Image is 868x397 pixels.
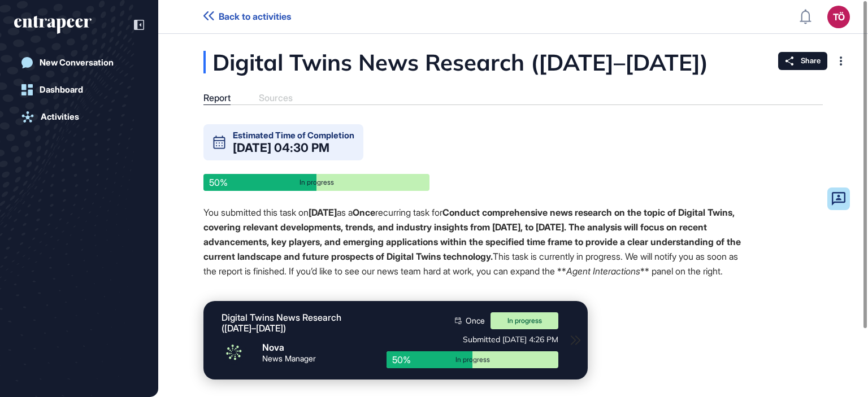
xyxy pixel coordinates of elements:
[387,335,558,345] div: Submitted [DATE] 4:26 PM
[395,356,550,363] div: In progress
[14,106,144,128] a: Activities
[14,16,92,34] div: entrapeer-logo
[40,58,114,68] div: New Conversation
[353,207,375,218] strong: Once
[203,174,316,191] div: 50%
[387,351,472,368] div: 50%
[212,179,421,186] div: In progress
[203,51,821,73] div: Digital Twins News Research ([DATE]–[DATE])
[309,207,337,218] strong: [DATE]
[203,11,291,22] a: Back to activities
[203,93,231,103] div: Report
[203,207,741,262] strong: Conduct comprehensive news research on the topic of Digital Twins, covering relevant developments...
[827,6,850,28] button: TÖ
[14,78,144,101] a: Dashboard
[233,131,354,139] div: Estimated Time of Completion
[233,142,329,154] div: [DATE] 04:30 PM
[40,85,83,95] div: Dashboard
[219,11,291,22] span: Back to activities
[566,265,640,277] em: Agent Interactions
[491,312,558,329] div: In progress
[262,343,284,352] div: Nova
[466,317,485,325] span: Once
[262,355,316,363] div: News Manager
[14,51,144,74] a: New Conversation
[222,312,375,334] div: Digital Twins News Research (April–August 2025)
[801,56,821,66] span: Share
[203,205,752,278] p: You submitted this task on as a recurring task for This task is currently in progress. We will no...
[41,112,79,122] div: Activities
